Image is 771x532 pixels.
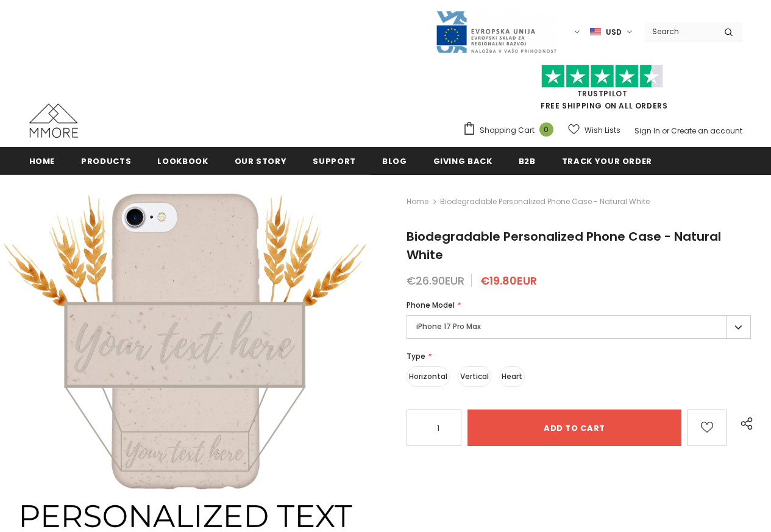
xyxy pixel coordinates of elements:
span: Type [407,351,425,361]
span: support [313,155,356,167]
span: Biodegradable Personalized Phone Case - Natural White [407,228,721,263]
span: 0 [539,122,553,137]
a: B2B [519,147,536,174]
span: Products [81,155,131,167]
span: Shopping Cart [480,124,535,137]
a: Products [81,147,131,174]
input: Add to cart [467,410,681,446]
span: Blog [382,155,407,167]
label: Horizontal [407,366,450,387]
span: Wish Lists [584,124,620,137]
a: Giving back [433,147,492,174]
a: Home [29,147,55,174]
a: Lookbook [157,147,208,174]
img: MMORE Cases [29,104,78,138]
input: Search Site [645,23,715,40]
span: or [662,126,669,136]
img: Trust Pilot Stars [541,65,663,88]
span: Our Story [235,155,287,167]
span: Lookbook [157,155,208,167]
span: €26.90EUR [407,273,464,288]
span: Track your order [562,155,652,167]
span: Phone Model [407,300,455,310]
a: Home [407,194,428,209]
img: Javni Razpis [435,10,557,54]
label: iPhone 17 Pro Max [407,315,751,339]
span: Biodegradable Personalized Phone Case - Natural White [440,194,650,209]
span: B2B [519,155,536,167]
a: Create an account [671,126,742,136]
img: USD [590,27,601,37]
label: Vertical [458,366,491,387]
span: Home [29,155,55,167]
a: Our Story [235,147,287,174]
label: Heart [499,366,525,387]
a: Javni Razpis [435,26,557,37]
a: Shopping Cart 0 [463,121,560,140]
a: Trustpilot [577,88,628,99]
span: €19.80EUR [480,273,537,288]
span: USD [606,26,622,38]
a: Sign In [634,126,660,136]
a: Blog [382,147,407,174]
a: support [313,147,356,174]
a: Track your order [562,147,652,174]
span: Giving back [433,155,492,167]
a: Wish Lists [568,119,620,141]
span: FREE SHIPPING ON ALL ORDERS [463,70,742,111]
